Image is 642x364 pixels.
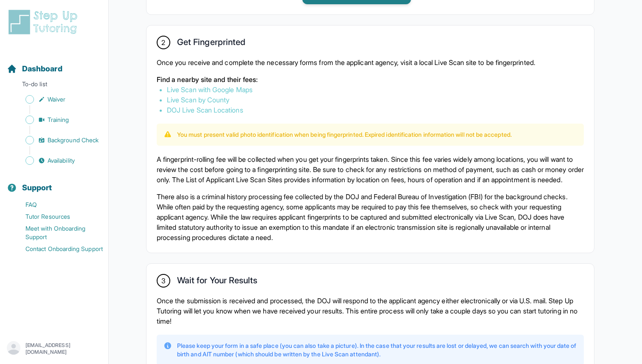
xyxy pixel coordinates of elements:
[7,63,62,75] a: Dashboard
[177,37,245,51] h2: Get Fingerprinted
[157,296,584,326] p: Once the submission is received and processed, the DOJ will respond to the applicant agency eithe...
[7,243,108,255] a: Contact Onboarding Support
[177,275,257,289] h2: Wait for Your Results
[48,95,65,104] span: Waiver
[3,80,105,92] p: To-do list
[7,223,108,243] a: Meet with Onboarding Support
[7,211,108,223] a: Tutor Resources
[167,96,229,104] a: Live Scan by County
[48,156,75,165] span: Availability
[177,341,577,358] p: Please keep your form in a safe place (you can also take a picture). In the case that your result...
[48,116,69,124] span: Training
[161,276,166,286] span: 3
[161,37,165,48] span: 2
[7,8,82,36] img: logo
[7,93,108,105] a: Waiver
[157,57,584,68] p: Once you receive and complete the necessary forms from the applicant agency, visit a local Live S...
[3,168,105,197] button: Support
[157,154,584,185] p: A fingerprint-rolling fee will be collected when you get your fingerprints taken. Since this fee ...
[7,155,108,166] a: Availability
[48,136,99,144] span: Background Check
[22,63,62,75] span: Dashboard
[25,342,101,356] p: [EMAIL_ADDRESS][DOMAIN_NAME]
[7,114,108,126] a: Training
[167,85,253,94] a: Live Scan with Google Maps
[22,182,52,194] span: Support
[7,199,108,211] a: FAQ
[7,134,108,146] a: Background Check
[7,341,101,356] button: [EMAIL_ADDRESS][DOMAIN_NAME]
[157,74,584,85] p: Find a nearby site and their fees:
[167,106,243,114] a: DOJ Live Scan Locations
[3,49,105,78] button: Dashboard
[177,130,512,139] p: You must present valid photo identification when being fingerprinted. Expired identification info...
[157,192,584,243] p: There also is a criminal history processing fee collected by the DOJ and Federal Bureau of Invest...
